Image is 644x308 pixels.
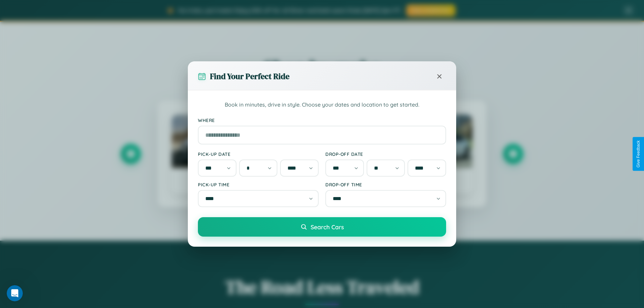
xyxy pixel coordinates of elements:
[325,182,446,187] label: Drop-off Time
[325,151,446,157] label: Drop-off Date
[198,182,319,187] label: Pick-up Time
[198,117,446,123] label: Where
[198,101,446,109] p: Book in minutes, drive in style. Choose your dates and location to get started.
[311,223,344,231] span: Search Cars
[198,217,446,237] button: Search Cars
[198,151,319,157] label: Pick-up Date
[210,71,289,82] h3: Find Your Perfect Ride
